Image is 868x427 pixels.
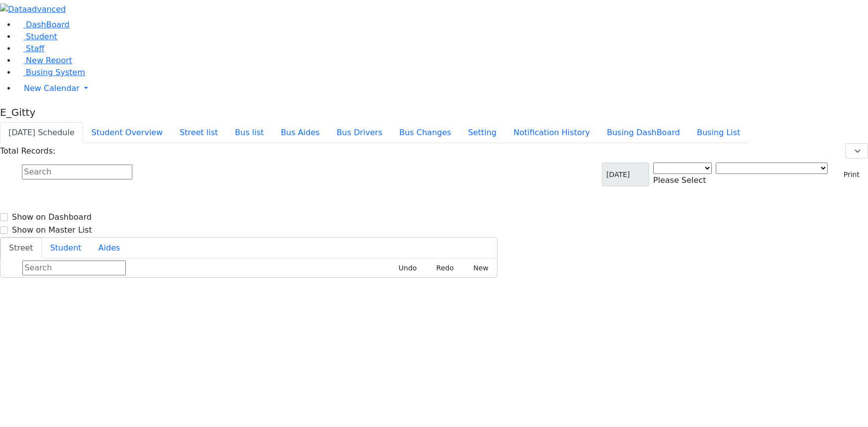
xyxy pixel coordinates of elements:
a: New Calendar [16,79,868,98]
button: Redo [425,260,458,276]
label: Show on Dashboard [12,211,92,223]
span: Please Select [653,175,706,185]
button: Street list [171,122,226,143]
button: Setting [460,122,505,143]
span: Busing System [26,68,85,77]
button: Student [42,238,90,258]
button: New [462,260,493,276]
input: Search [22,260,126,275]
button: Notification History [505,122,598,143]
button: Bus Changes [391,122,460,143]
span: DashBoard [26,20,70,29]
span: Staff [26,44,44,53]
span: New Calendar [24,84,80,93]
button: Bus Aides [272,122,328,143]
a: DashBoard [16,20,70,29]
a: Busing System [16,68,85,77]
button: Busing List [688,122,749,143]
button: Aides [90,238,129,258]
input: Search [22,165,132,179]
select: Default select example [845,143,868,159]
button: Student Overview [83,122,171,143]
div: Street [0,258,497,277]
button: Street [0,238,42,258]
button: Undo [387,260,421,276]
button: Busing DashBoard [598,122,688,143]
label: Show on Master List [12,224,92,236]
button: Bus Drivers [328,122,391,143]
span: New Report [26,56,72,65]
a: Student [16,32,57,41]
button: Print [832,167,864,182]
span: Student [26,32,57,41]
button: Bus list [226,122,272,143]
a: Staff [16,44,44,53]
a: New Report [16,56,72,65]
